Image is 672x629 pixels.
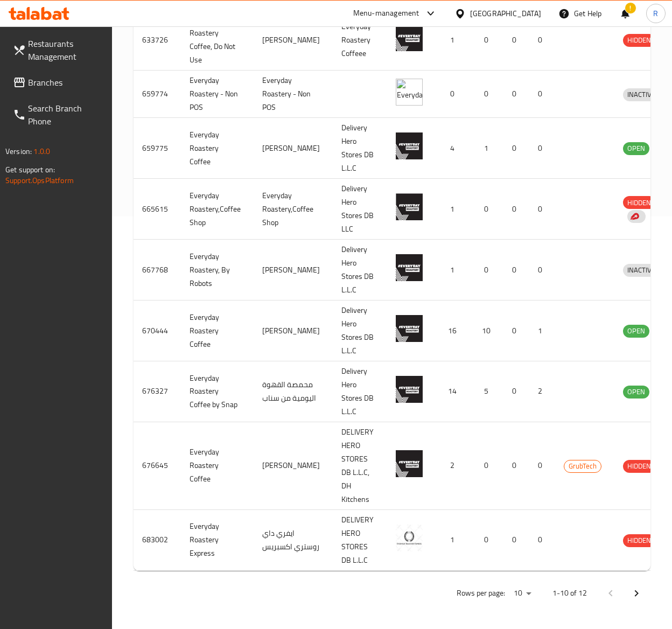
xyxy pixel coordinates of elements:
[623,264,660,277] div: INACTIVE
[396,376,423,403] img: Everyday Roastery Coffee by Snap
[627,210,646,223] div: Indicates that the vendor menu management has been moved to DH Catalog service
[623,142,649,155] div: OPEN
[473,10,503,71] td: 0
[529,509,555,570] td: 0
[473,361,503,422] td: 5
[436,422,473,509] td: 2
[436,509,473,570] td: 1
[333,509,387,570] td: DELIVERY HERO STORES DB L.L.C
[503,10,529,71] td: 0
[134,422,181,509] td: 676645
[503,422,529,509] td: 0
[396,24,423,51] img: Everyday Roastery Coffee, Do Not Use
[396,193,423,220] img: Everyday Roastery,Coffee Shop
[396,132,423,159] img: Everyday Roastery Coffee
[623,386,649,399] div: OPEN
[623,460,655,472] span: HIDDEN
[623,264,660,276] span: INACTIVE
[181,361,254,422] td: Everyday Roastery Coffee by Snap
[181,422,254,509] td: Everyday Roastery Coffee
[503,300,529,361] td: 0
[28,102,103,128] span: Search Branch Phone
[473,118,503,179] td: 1
[503,179,529,240] td: 0
[623,34,655,46] span: HIDDEN
[473,509,503,570] td: 0
[181,118,254,179] td: Everyday Roastery Coffee
[503,71,529,118] td: 0
[564,460,601,472] span: GrubTech
[134,300,181,361] td: 670444
[529,240,555,300] td: 0
[254,422,333,509] td: [PERSON_NAME]
[436,179,473,240] td: 1
[653,8,658,19] span: R
[503,361,529,422] td: 0
[470,8,541,19] div: [GEOGRAPHIC_DATA]
[28,76,103,89] span: Branches
[134,71,181,118] td: 659774
[181,509,254,570] td: Everyday Roastery Express
[181,300,254,361] td: Everyday Roastery Coffee
[624,581,649,606] button: Next page
[503,240,529,300] td: 0
[396,315,423,342] img: Everyday Roastery Coffee
[457,586,505,600] p: Rows per page:
[529,71,555,118] td: 0
[473,300,503,361] td: 10
[436,240,473,300] td: 1
[623,196,655,209] div: HIDDEN
[623,534,655,547] span: HIDDEN
[396,525,423,551] img: Everyday Roastery Express
[473,71,503,118] td: 0
[134,10,181,71] td: 633726
[529,422,555,509] td: 0
[333,361,387,422] td: Delivery Hero Stores DB L.L.C
[623,88,660,101] span: INACTIVE
[629,212,639,221] img: delivery hero logo
[552,586,587,600] p: 1-10 of 12
[623,325,649,337] span: OPEN
[333,240,387,300] td: Delivery Hero Stores DB L.L.C
[134,179,181,240] td: 665615
[436,10,473,71] td: 1
[254,509,333,570] td: ايفري داي روستري اكسبريس
[473,179,503,240] td: 0
[5,144,32,158] span: Version:
[4,69,112,95] a: Branches
[134,361,181,422] td: 676327
[623,325,649,338] div: OPEN
[529,179,555,240] td: 0
[181,10,254,71] td: Everyday Roastery Coffee, Do Not Use
[509,585,535,602] div: Rows per page:
[181,71,254,118] td: Everyday Roastery - Non POS
[134,240,181,300] td: 667768
[5,163,55,177] span: Get support on:
[436,71,473,118] td: 0
[623,460,655,473] div: HIDDEN
[254,118,333,179] td: [PERSON_NAME]
[254,71,333,118] td: Everyday Roastery - Non POS
[353,7,419,20] div: Menu-management
[4,95,112,134] a: Search Branch Phone
[396,254,423,281] img: Everyday Roastery, By Robots
[5,173,74,187] a: Support.OpsPlatform
[333,422,387,509] td: DELIVERY HERO STORES DB L.L.C, DH Kitchens
[134,509,181,570] td: 683002
[333,300,387,361] td: Delivery Hero Stores DB L.L.C
[181,240,254,300] td: Everyday Roastery, By Robots
[333,179,387,240] td: Delivery Hero Stores DB LLC
[254,240,333,300] td: [PERSON_NAME]
[396,79,423,106] img: Everyday Roastery - Non POS
[254,10,333,71] td: [PERSON_NAME]
[503,118,529,179] td: 0
[333,10,387,71] td: Everyday Roastery Coffeee
[473,240,503,300] td: 0
[529,361,555,422] td: 2
[473,422,503,509] td: 0
[503,509,529,570] td: 0
[529,118,555,179] td: 0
